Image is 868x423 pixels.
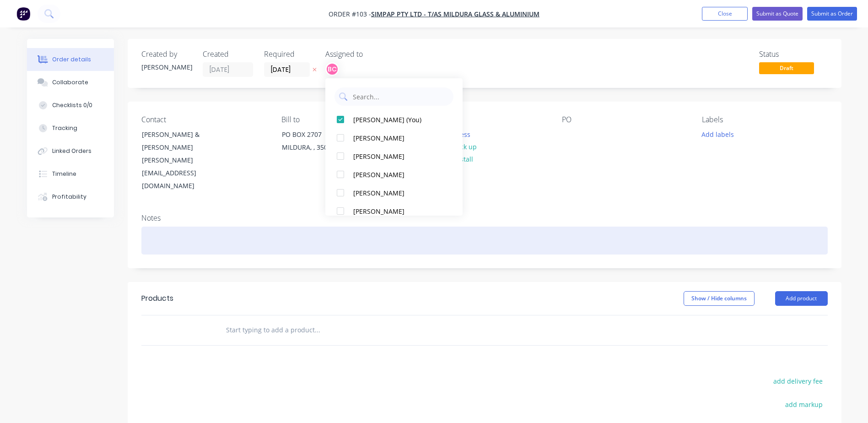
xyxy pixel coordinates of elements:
div: Created by [141,50,192,59]
button: [PERSON_NAME] [325,202,463,220]
div: [PERSON_NAME] (You) [353,115,445,125]
button: [PERSON_NAME] [325,165,463,184]
div: Checklists 0/0 [52,101,92,109]
button: Collaborate [27,71,114,94]
button: BC [325,62,339,76]
div: [PERSON_NAME][EMAIL_ADDRESS][DOMAIN_NAME] [142,154,218,192]
button: [PERSON_NAME] [325,147,463,165]
div: Contact [141,115,267,124]
div: Labels [702,115,827,124]
div: [PERSON_NAME] [353,170,445,179]
div: Collaborate [52,78,88,87]
div: Required [264,50,314,59]
button: Checklists 0/0 [27,94,114,117]
button: Order details [27,48,114,71]
button: Linked Orders [27,140,114,163]
div: [PERSON_NAME] [353,188,445,198]
div: PO [562,115,687,124]
div: Timeline [52,170,76,178]
button: Tracking [27,117,114,140]
div: Order details [52,55,91,64]
div: [PERSON_NAME] [141,62,192,72]
div: PO BOX 2707MILDURA, , 3502 [274,128,366,157]
button: add markup [781,398,828,411]
div: Assigned to [325,50,417,59]
div: Products [141,293,173,304]
button: Submit as Quote [752,7,803,21]
button: add delivery fee [769,375,828,387]
div: Tracking [52,124,77,132]
div: Bill to [281,115,407,124]
img: Factory [16,7,30,21]
button: Timeline [27,163,114,185]
a: SIMPAP PTY LTD - T/AS MILDURA GLASS & ALUMINIUM [371,10,539,18]
div: [PERSON_NAME] [353,206,445,216]
input: Search... [352,87,449,106]
button: Add product [775,291,828,306]
input: Start typing to add a product... [226,321,409,339]
div: [PERSON_NAME] & [PERSON_NAME][PERSON_NAME][EMAIL_ADDRESS][DOMAIN_NAME] [134,128,226,193]
button: [PERSON_NAME] [325,129,463,147]
button: [PERSON_NAME] [325,184,463,202]
div: PO BOX 2707 [282,128,358,141]
div: MILDURA, , 3502 [282,141,358,154]
div: Notes [141,214,828,222]
div: Deliver to [421,115,547,124]
button: [PERSON_NAME] (You) [325,110,463,129]
button: Add labels [697,128,739,140]
div: [PERSON_NAME] & [PERSON_NAME] [142,128,218,154]
div: [PERSON_NAME] [353,152,445,161]
span: Order #103 - [329,10,371,18]
button: Submit as Order [807,7,857,21]
div: Status [759,50,828,59]
div: Created [203,50,253,59]
div: Linked Orders [52,147,92,155]
button: Close [702,7,748,21]
div: [PERSON_NAME] [353,133,445,143]
button: Profitability [27,185,114,208]
div: Profitability [52,193,86,201]
button: Show / Hide columns [684,291,755,306]
span: Draft [759,62,814,74]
